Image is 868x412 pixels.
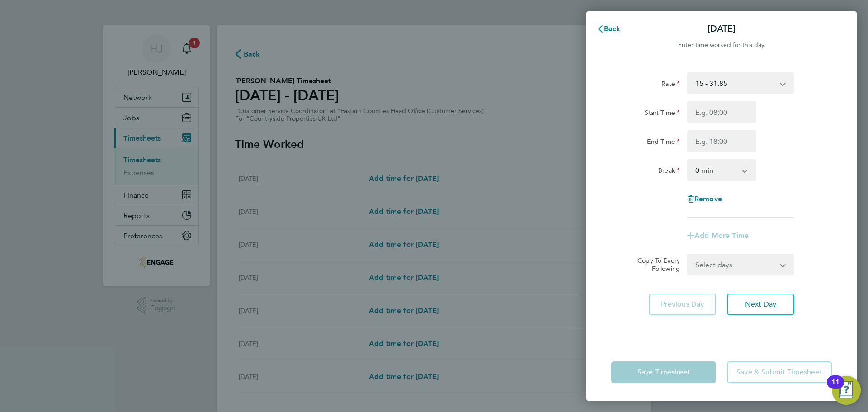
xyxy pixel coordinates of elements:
p: [DATE] [708,23,736,35]
label: Start Time [645,109,680,119]
div: 11 [831,382,840,394]
span: Next Day [745,300,776,309]
input: E.g. 08:00 [687,101,756,123]
span: Back [604,24,621,33]
span: Remove [694,194,722,203]
label: End Time [647,137,680,148]
label: Copy To Every Following [630,256,680,273]
label: Rate [661,80,680,90]
input: E.g. 18:00 [687,130,756,152]
button: Remove [687,195,722,203]
div: Enter time worked for this day. [586,40,857,51]
label: Break [658,166,680,177]
button: Open Resource Center, 11 new notifications [832,376,861,405]
button: Next Day [727,294,794,315]
button: Back [588,20,630,38]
